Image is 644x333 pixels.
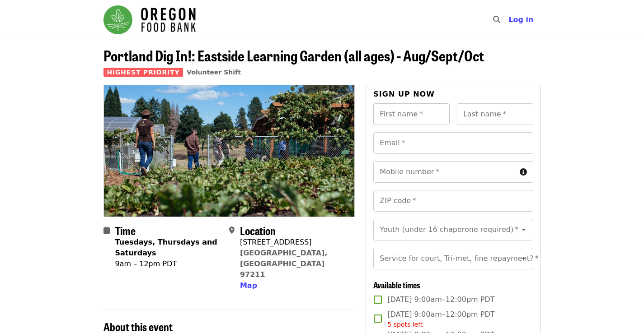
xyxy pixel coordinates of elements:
img: Portland Dig In!: Eastside Learning Garden (all ages) - Aug/Sept/Oct organized by Oregon Food Bank [104,85,355,216]
input: ZIP code [373,190,533,212]
i: calendar icon [103,226,110,235]
img: Oregon Food Bank - Home [103,5,196,34]
a: Volunteer Shift [187,69,241,76]
span: Available times [373,279,420,291]
div: [STREET_ADDRESS] [240,237,348,248]
span: Highest Priority [103,68,183,77]
span: Sign up now [373,90,435,98]
button: Log in [501,11,541,29]
i: map-marker-alt icon [229,226,235,235]
span: Log in [508,15,533,24]
button: Open [517,252,530,265]
i: circle-info icon [520,168,527,176]
span: Portland Dig In!: Eastside Learning Garden (all ages) - Aug/Sept/Oct [103,45,484,66]
strong: Tuesdays, Thursdays and Saturdays [115,238,217,257]
div: 9am – 12pm PDT [115,259,222,269]
span: [DATE] 9:00am–12:00pm PDT [387,309,494,329]
span: [DATE] 9:00am–12:00pm PDT [387,294,494,305]
span: Map [240,281,257,290]
input: Mobile number [373,161,516,183]
input: First name [373,103,450,125]
a: [GEOGRAPHIC_DATA], [GEOGRAPHIC_DATA] 97211 [240,249,328,279]
span: 5 spots left [387,321,423,328]
span: Time [115,222,136,238]
input: Last name [457,103,533,125]
input: Email [373,132,533,154]
i: search icon [493,15,500,24]
button: Open [517,223,530,236]
span: Location [240,222,276,238]
button: Map [240,280,257,291]
input: Search [506,9,513,31]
